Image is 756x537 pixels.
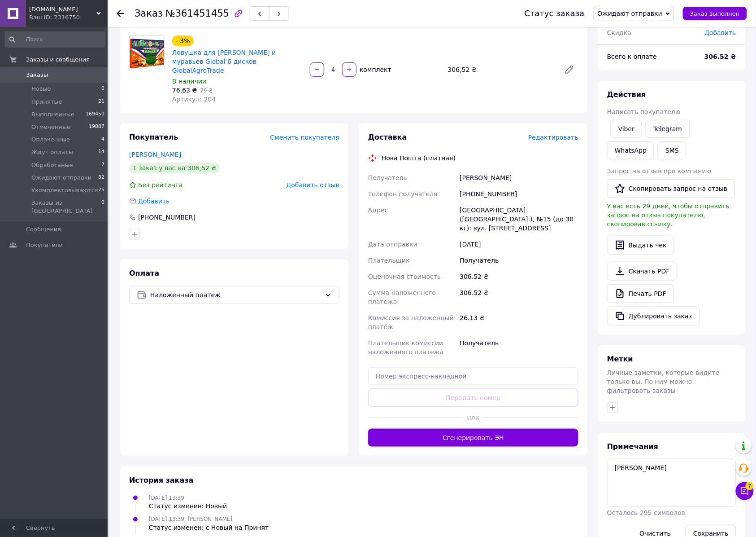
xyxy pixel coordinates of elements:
button: Сгенерировать ЭН [368,429,578,447]
div: Нова Пошта (платная) [379,154,458,163]
textarea: [PERSON_NAME] [607,459,736,506]
a: Редактировать [560,61,578,79]
span: Заказы [26,71,48,79]
span: 7 [746,482,754,490]
span: №361451455 [165,8,229,19]
button: Скопировать запрос на отзыв [607,179,735,198]
span: Плательщик [368,257,410,264]
span: У вас есть 29 дней, чтобы отправить запрос на отзыв покупателю, скопировав ссылку. [607,202,730,228]
span: Сумма наложенного платежа [368,289,436,305]
span: Скидка [607,29,631,36]
span: Примечания [607,442,658,451]
span: [DATE] 13:39, [PERSON_NAME] [149,516,232,523]
span: История заказа [129,476,194,484]
div: - 3% [172,35,194,46]
span: Без рейтинга [138,181,182,189]
span: 19887 [89,123,104,131]
span: Оплаченные [31,136,70,144]
a: Telegram [646,120,690,138]
span: Заказы из [GEOGRAPHIC_DATA] [31,199,101,215]
span: Отмененные [31,123,70,131]
span: Комиссия за наложенный платёж [368,314,454,330]
a: Печать PDF [607,284,674,303]
div: 26.13 ₴ [458,310,580,335]
span: Дата отправки [368,241,417,248]
button: Заказ выполнен [683,7,747,20]
button: Выдать чек [607,236,674,255]
span: 75 [98,186,104,194]
span: Ждут оплаты [31,148,73,156]
span: Сообщения [26,225,61,233]
div: 1 заказ у вас на 306,52 ₴ [129,163,220,173]
span: Покупатель [129,133,178,141]
div: Статус заказа [525,9,585,18]
span: Заказ выполнен [690,10,740,17]
span: Наложенный платеж [150,290,321,300]
div: комплект [357,65,392,74]
div: Статус изменен: с Новый на Принят [149,524,269,533]
div: Ваш ID: 2316750 [29,13,108,22]
div: Получатель [458,252,580,268]
span: 0 [101,85,104,93]
span: В наличии [172,78,206,85]
span: Доставка [368,133,407,141]
span: Всего к оплате [607,53,657,60]
a: WhatsApp [607,141,654,159]
span: Оплата [129,269,159,277]
span: Обработаные [31,161,73,169]
span: [DATE] 13:39 [149,495,184,501]
b: 306.52 ₴ [704,53,736,60]
input: Поиск [4,31,105,48]
div: 306,52 ₴ [444,63,557,76]
div: [PHONE_NUMBER] [458,186,580,202]
span: 7 [101,161,104,169]
a: Скачать PDF [607,262,678,281]
span: Действия [607,90,646,99]
span: Осталось 295 символов [607,510,685,517]
span: Запрос на отзыв про компанию [607,167,712,175]
div: Вернуться назад [117,9,124,18]
span: 14 [98,148,104,156]
button: Дублировать заказ [607,307,700,326]
a: Viber [611,120,642,138]
div: [PHONE_NUMBER] [137,213,196,222]
span: 79 ₴ [200,88,213,94]
div: [DATE] [458,236,580,252]
button: SMS [658,141,686,159]
span: 169450 [86,110,104,119]
span: Принятые [31,98,62,106]
span: Покупатели [26,241,63,249]
span: Ожидают отправки [31,174,91,182]
span: Написать покупателю [607,108,681,115]
span: 4 [101,136,104,144]
input: Номер экспресс-накладной [368,367,578,385]
span: Оценочная стоимость [368,273,441,280]
span: Телефон получателя [368,190,438,198]
div: 306.52 ₴ [458,268,580,285]
span: Адрес [368,207,388,214]
span: Ожидают отправки [598,10,663,17]
span: 76,63 ₴ [172,87,197,94]
span: Плательщик комиссии наложенного платежа [368,339,443,356]
span: Сменить покупателя [270,134,339,141]
span: Метки [607,355,633,363]
span: Добавить [705,29,736,36]
span: 21 [98,98,104,106]
a: Ловушка для [PERSON_NAME] и муравьев Global 6 дисков GlobalAgroTrade [172,49,276,74]
span: Добавить [138,198,169,205]
span: Получатель [368,174,407,181]
span: Новые [31,85,51,93]
button: Чат с покупателем7 [736,482,754,500]
span: 32 [98,174,104,182]
span: Редактировать [528,134,578,141]
span: Выполненные [31,110,74,119]
span: Личные заметки, которые видите только вы. По ним можно фильтровать заказы [607,369,720,394]
span: или [463,413,484,422]
div: [GEOGRAPHIC_DATA] ([GEOGRAPHIC_DATA].), №15 (до 30 кг): вул. [STREET_ADDRESS] [458,202,580,236]
span: Укомплектовываются [31,186,98,194]
span: Добавить отзыв [287,181,339,189]
img: Ловушка для тараканов и муравьев Global 6 дисков GlobalAgroTrade [130,36,165,71]
div: 306.52 ₴ [458,285,580,310]
span: Agroretail.com.ua [29,5,96,13]
span: Артикул: 204 [172,96,216,103]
